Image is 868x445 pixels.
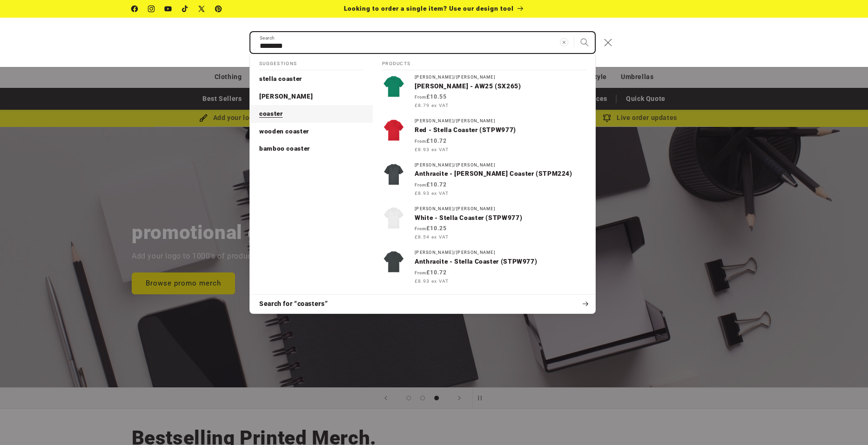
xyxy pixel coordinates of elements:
[250,88,373,106] a: stanley coaster
[415,138,447,144] strong: £10.72
[259,75,302,83] p: stella coaster
[415,278,449,285] span: £8.93 ex VAT
[415,93,447,100] strong: £10.55
[373,202,595,246] a: [PERSON_NAME]/[PERSON_NAME]White - Stella Coaster (STPW977) From£10.25 £8.54 ex VAT
[259,93,313,100] span: [PERSON_NAME]
[415,163,586,168] div: [PERSON_NAME]/[PERSON_NAME]
[415,139,426,144] span: From
[713,345,868,445] iframe: Chat Widget
[415,271,426,275] span: From
[415,146,449,153] span: £8.93 ex VAT
[382,163,405,186] img: Stanley Coaster (STPM224)
[259,299,328,309] span: Search for “coasters”
[259,127,309,136] p: wooden coaster
[382,119,405,142] img: Stella Coaster (STPW977)
[259,54,363,71] h2: Suggestions
[415,82,586,91] p: [PERSON_NAME] - AW25 (SX265)
[598,32,618,53] button: Close
[382,54,586,71] h2: Products
[415,250,586,255] div: [PERSON_NAME]/[PERSON_NAME]
[415,95,426,100] span: From
[574,32,595,53] button: Search
[373,246,595,289] a: [PERSON_NAME]/[PERSON_NAME]Anthracite - Stella Coaster (STPW977) From£10.72 £8.93 ex VAT
[382,206,405,230] img: Stella Coaster (STPW977)
[415,206,586,212] div: [PERSON_NAME]/[PERSON_NAME]
[382,75,405,98] img: Stella Coaster - AW25 (SX265)
[415,181,447,188] strong: £10.72
[415,102,449,109] span: £8.79 ex VAT
[415,119,586,124] div: [PERSON_NAME]/[PERSON_NAME]
[382,250,405,273] img: Stella Coaster (STPW977)
[259,110,283,118] p: coaster
[415,258,586,266] p: Anthracite - Stella Coaster (STPW977)
[250,123,373,140] a: wooden coaster
[415,226,426,231] span: From
[250,105,373,123] a: coaster
[415,214,586,222] p: White - Stella Coaster (STPW977)
[373,114,595,158] a: [PERSON_NAME]/[PERSON_NAME]Red - Stella Coaster (STPW977) From£10.72 £8.93 ex VAT
[259,145,310,153] p: bamboo coaster
[373,158,595,202] a: [PERSON_NAME]/[PERSON_NAME]Anthracite - [PERSON_NAME] Coaster (STPM224) From£10.72 £8.93 ex VAT
[415,269,447,276] strong: £10.72
[259,110,283,117] span: coaster
[415,225,447,232] strong: £10.25
[415,170,586,178] p: Anthracite - [PERSON_NAME] Coaster (STPM224)
[373,70,595,114] a: [PERSON_NAME]/[PERSON_NAME][PERSON_NAME] - AW25 (SX265) From£10.55 £8.79 ex VAT
[259,127,309,135] span: wooden coaster
[259,145,310,152] span: bamboo coaster
[259,93,313,101] p: stanley coaster
[344,5,514,12] span: Looking to order a single item? Use our design tool
[415,190,449,197] span: £8.93 ex VAT
[415,233,449,240] span: £8.54 ex VAT
[415,183,426,187] span: From
[250,70,373,88] a: stella coaster
[554,32,574,53] button: Clear search term
[415,75,586,80] div: [PERSON_NAME]/[PERSON_NAME]
[250,140,373,158] a: bamboo coaster
[415,126,586,134] p: Red - Stella Coaster (STPW977)
[259,75,302,82] span: stella coaster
